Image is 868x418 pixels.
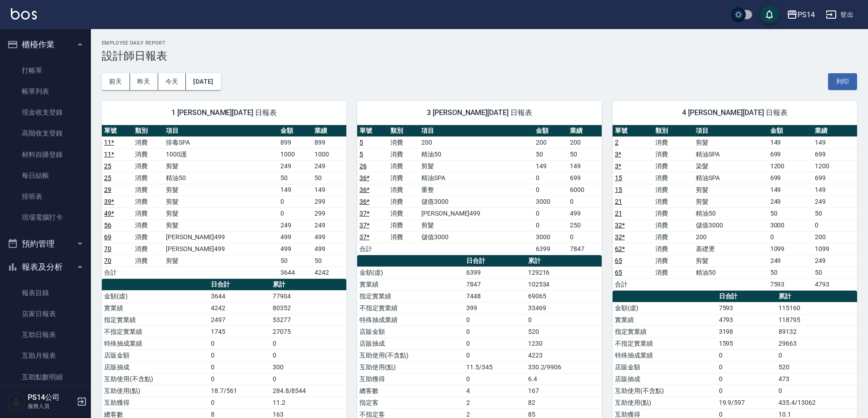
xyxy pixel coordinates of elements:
[526,361,602,373] td: 330.2/9906
[653,243,693,255] td: 消費
[104,233,111,241] a: 69
[278,136,312,148] td: 899
[464,290,525,302] td: 7448
[133,172,164,184] td: 消費
[312,172,346,184] td: 50
[464,337,525,349] td: 0
[312,267,346,278] td: 4242
[615,210,622,217] a: 21
[270,302,346,314] td: 80352
[388,160,419,172] td: 消費
[270,290,346,302] td: 77904
[11,8,37,20] img: Logo
[534,207,568,219] td: 0
[653,207,693,219] td: 消費
[357,302,464,314] td: 不指定實業績
[534,231,568,243] td: 3000
[464,361,525,373] td: 11.5/345
[102,337,209,349] td: 特殊抽成業績
[270,314,346,326] td: 53277
[653,196,693,207] td: 消費
[613,125,653,137] th: 單號
[813,172,857,184] td: 699
[388,125,419,137] th: 類別
[270,337,346,349] td: 0
[4,367,87,388] a: 互助點數明細
[4,282,87,303] a: 報表目錄
[693,243,768,255] td: 基礎燙
[278,243,312,255] td: 499
[102,50,857,62] h3: 設計師日報表
[357,267,464,278] td: 金額(虛)
[357,326,464,337] td: 店販金額
[693,207,768,219] td: 精油50
[102,397,209,408] td: 互助獲得
[613,326,717,337] td: 指定實業績
[102,349,209,361] td: 店販金額
[717,326,776,337] td: 3198
[534,196,568,207] td: 3000
[4,255,87,279] button: 報表及分析
[768,136,813,148] td: 149
[526,290,602,302] td: 69065
[357,373,464,385] td: 互助獲得
[113,108,335,117] span: 1 [PERSON_NAME][DATE] 日報表
[526,314,602,326] td: 0
[102,385,209,397] td: 互助使用(點)
[768,125,813,137] th: 金額
[278,196,312,207] td: 0
[813,160,857,172] td: 1200
[813,243,857,255] td: 1099
[534,184,568,196] td: 0
[419,231,534,243] td: 儲值3000
[209,361,270,373] td: 0
[278,267,312,278] td: 3644
[693,125,768,137] th: 項目
[270,385,346,397] td: 284.8/8544
[419,125,534,137] th: 項目
[104,162,111,170] a: 25
[768,219,813,231] td: 3000
[760,5,778,24] button: save
[7,393,25,411] img: Person
[278,219,312,231] td: 249
[164,136,278,148] td: 排毒SPA
[209,279,270,291] th: 日合計
[357,243,388,255] td: 合計
[464,373,525,385] td: 0
[278,172,312,184] td: 50
[813,196,857,207] td: 249
[209,349,270,361] td: 0
[813,219,857,231] td: 0
[312,184,346,196] td: 149
[613,337,717,349] td: 不指定實業績
[768,231,813,243] td: 0
[693,196,768,207] td: 剪髮
[130,73,158,90] button: 昨天
[568,207,602,219] td: 499
[102,125,346,279] table: a dense table
[357,125,602,255] table: a dense table
[568,136,602,148] td: 200
[693,267,768,278] td: 精油50
[164,125,278,137] th: 項目
[615,174,622,181] a: 15
[526,349,602,361] td: 4223
[693,148,768,160] td: 精油SPA
[776,314,857,326] td: 118795
[464,314,525,326] td: 0
[613,361,717,373] td: 店販金額
[4,60,87,81] a: 打帳單
[312,160,346,172] td: 249
[615,269,622,276] a: 65
[164,172,278,184] td: 精油50
[102,302,209,314] td: 實業績
[312,231,346,243] td: 499
[613,314,717,326] td: 實業績
[464,349,525,361] td: 0
[534,243,568,255] td: 6399
[278,160,312,172] td: 249
[102,373,209,385] td: 互助使用(不含點)
[526,278,602,290] td: 102534
[615,139,619,146] a: 2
